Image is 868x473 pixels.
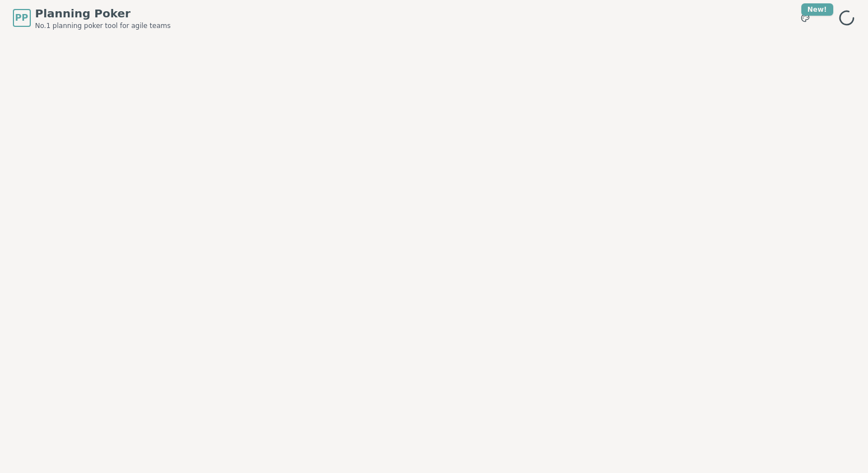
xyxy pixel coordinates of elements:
span: Planning Poker [35,6,171,21]
a: PPPlanning PokerNo.1 planning poker tool for agile teams [13,6,171,30]
span: PP [15,11,28,25]
span: No.1 planning poker tool for agile teams [35,21,171,30]
button: New! [795,8,815,28]
div: New! [801,3,833,16]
